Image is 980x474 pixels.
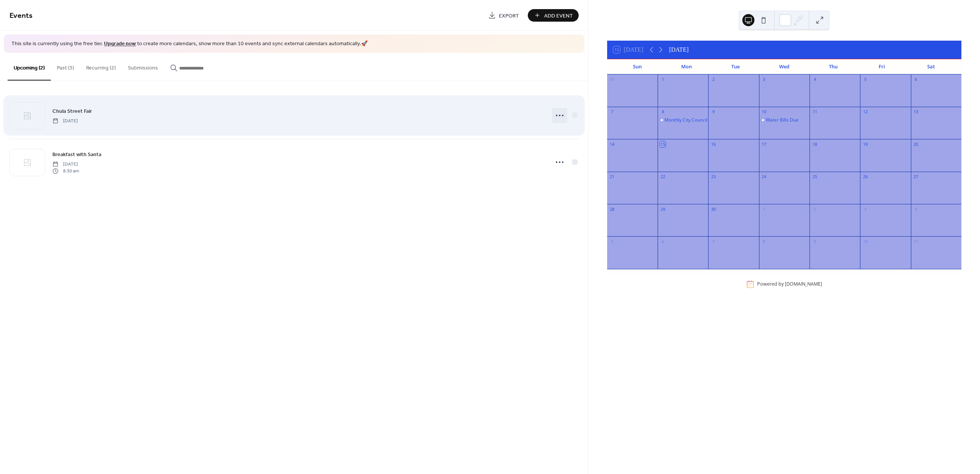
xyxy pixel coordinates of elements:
[913,109,919,115] div: 13
[761,206,767,212] div: 1
[52,107,92,115] span: Chula Street Fair
[812,77,817,82] div: 4
[812,206,817,212] div: 2
[122,53,164,80] button: Submissions
[913,206,919,212] div: 4
[52,168,79,175] span: 8:30 am
[711,59,760,74] div: Tue
[857,59,906,74] div: Fri
[499,12,519,20] span: Export
[609,141,615,147] div: 14
[8,53,51,81] button: Upcoming (2)
[660,109,666,115] div: 8
[664,117,726,123] div: Monthly City Council Meeting
[660,206,666,212] div: 29
[913,239,919,244] div: 11
[660,141,666,147] div: 15
[812,109,817,115] div: 11
[609,239,615,244] div: 5
[906,59,955,74] div: Sat
[662,59,711,74] div: Mon
[613,59,662,74] div: Sun
[609,206,615,212] div: 28
[104,39,136,49] a: Upgrade now
[785,281,822,288] a: [DOMAIN_NAME]
[913,141,919,147] div: 20
[11,40,368,48] span: This site is currently using the free tier. to create more calendars, show more than 10 events an...
[761,77,767,82] div: 3
[761,239,767,244] div: 8
[761,141,767,147] div: 17
[52,150,101,158] span: Breakfast with Santa
[660,77,666,82] div: 1
[761,174,767,180] div: 24
[862,174,868,180] div: 26
[862,141,868,147] div: 19
[609,174,615,180] div: 21
[862,109,868,115] div: 12
[52,150,101,159] a: Breakfast with Santa
[52,117,78,124] span: [DATE]
[658,117,708,123] div: Monthly City Council Meeting
[862,239,868,244] div: 10
[862,206,868,212] div: 3
[609,77,615,82] div: 31
[710,109,716,115] div: 9
[51,53,80,80] button: Past (3)
[544,12,573,20] span: Add Event
[761,109,767,115] div: 10
[483,9,525,22] a: Export
[52,107,92,115] a: Chula Street Fair
[757,281,822,288] div: Powered by
[528,9,579,22] button: Add Event
[812,141,817,147] div: 18
[710,206,716,212] div: 30
[710,174,716,180] div: 23
[669,45,689,54] div: [DATE]
[80,53,122,80] button: Recurring (2)
[710,77,716,82] div: 2
[812,174,817,180] div: 25
[862,77,868,82] div: 5
[660,174,666,180] div: 22
[760,59,809,74] div: Wed
[809,59,858,74] div: Thu
[759,117,810,123] div: Water Bills Due
[766,117,799,123] div: Water Bills Due
[710,141,716,147] div: 16
[9,8,33,23] span: Events
[52,161,79,167] span: [DATE]
[660,239,666,244] div: 6
[609,109,615,115] div: 7
[913,77,919,82] div: 6
[913,174,919,180] div: 27
[710,239,716,244] div: 7
[812,239,817,244] div: 9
